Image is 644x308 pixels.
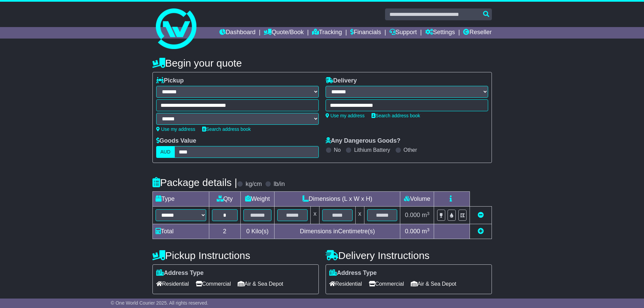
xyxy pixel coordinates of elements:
[427,227,430,232] sup: 3
[156,279,189,289] span: Residential
[238,279,283,289] span: Air & Sea Depot
[156,146,175,158] label: AUD
[156,137,196,145] label: Goods Value
[326,77,357,85] label: Delivery
[372,113,420,118] a: Search address book
[404,147,417,153] label: Other
[245,181,262,188] label: kg/cm
[152,250,319,261] h4: Pickup Instructions
[246,228,249,235] span: 0
[425,27,455,39] a: Settings
[240,192,275,207] td: Weight
[209,192,240,207] td: Qty
[400,192,434,207] td: Volume
[334,147,341,153] label: No
[156,126,195,132] a: Use my address
[326,250,492,261] h4: Delivery Instructions
[273,181,285,188] label: lb/in
[156,269,204,277] label: Address Type
[326,137,401,145] label: Any Dangerous Goods?
[152,224,209,239] td: Total
[275,224,400,239] td: Dimensions in Centimetre(s)
[355,207,364,224] td: x
[427,211,430,216] sup: 3
[329,269,377,277] label: Address Type
[354,147,390,153] label: Lithium Battery
[275,192,400,207] td: Dimensions (L x W x H)
[196,279,231,289] span: Commercial
[311,207,319,224] td: x
[219,27,256,39] a: Dashboard
[350,27,381,39] a: Financials
[422,212,430,218] span: m
[411,279,456,289] span: Air & Sea Depot
[326,113,365,118] a: Use my address
[422,228,430,235] span: m
[240,224,275,239] td: Kilo(s)
[209,224,240,239] td: 2
[329,279,362,289] span: Residential
[312,27,342,39] a: Tracking
[478,212,484,218] a: Remove this item
[152,177,237,188] h4: Package details |
[463,27,492,39] a: Reseller
[405,228,420,235] span: 0.000
[152,192,209,207] td: Type
[369,279,404,289] span: Commercial
[156,77,184,85] label: Pickup
[405,212,420,218] span: 0.000
[478,228,484,235] a: Add new item
[264,27,304,39] a: Quote/Book
[389,27,417,39] a: Support
[111,300,209,306] span: © One World Courier 2025. All rights reserved.
[152,57,492,69] h4: Begin your quote
[202,126,251,132] a: Search address book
